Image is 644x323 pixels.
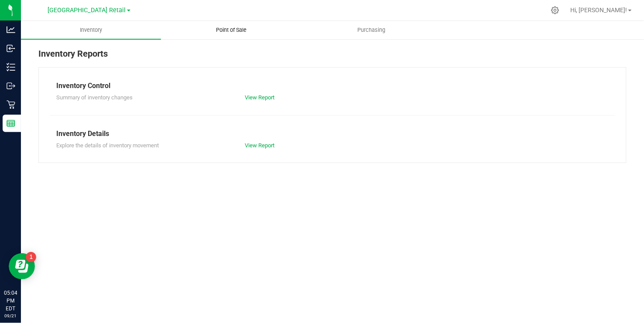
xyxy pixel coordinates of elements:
a: View Report [245,142,274,149]
inline-svg: Inventory [7,63,15,71]
span: Point of Sale [204,26,258,34]
span: Explore the details of inventory movement [56,142,159,149]
inline-svg: Inbound [7,44,15,53]
div: Inventory Control [56,81,609,91]
a: View Report [245,94,274,101]
p: 09/21 [4,313,17,319]
div: Inventory Reports [38,47,627,67]
div: Manage settings [550,6,561,14]
inline-svg: Reports [7,119,15,128]
span: Purchasing [346,26,397,34]
iframe: Resource center [9,253,35,279]
span: Summary of inventory changes [56,94,133,101]
p: 05:04 PM EDT [4,289,17,313]
div: Inventory Details [56,129,609,139]
inline-svg: Outbound [7,82,15,90]
a: Inventory [21,21,161,39]
iframe: Resource center unread badge [26,252,36,262]
span: [GEOGRAPHIC_DATA] Retail [48,7,126,14]
a: Point of Sale [161,21,301,39]
a: Purchasing [301,21,442,39]
inline-svg: Retail [7,100,15,109]
span: Hi, [PERSON_NAME]! [571,7,627,14]
span: Inventory [68,26,114,34]
inline-svg: Analytics [7,25,15,34]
